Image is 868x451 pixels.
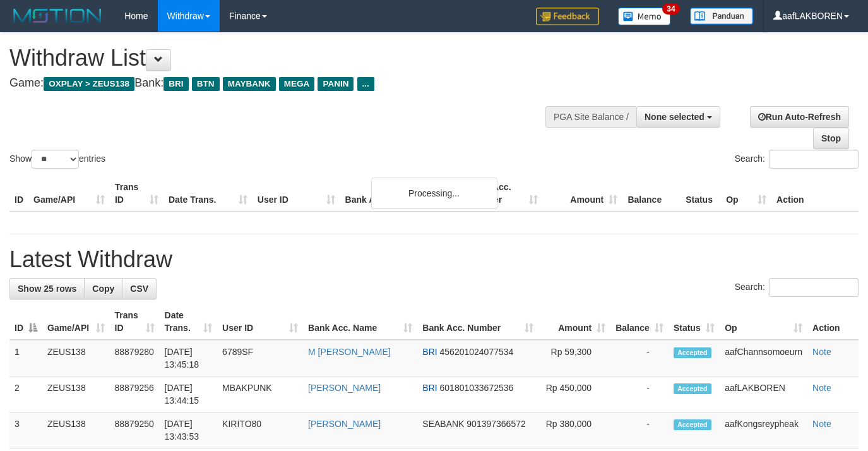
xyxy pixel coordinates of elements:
button: None selected [636,106,720,128]
a: Copy [84,278,122,299]
a: Note [812,419,831,429]
td: 1 [9,340,42,376]
th: Op [721,176,771,212]
td: 88879250 [110,412,160,448]
span: Copy [92,284,114,294]
span: PANIN [318,77,354,91]
input: Search: [769,278,859,297]
span: SEABANK [422,419,464,429]
th: Balance [622,176,681,212]
th: ID [9,176,28,212]
h1: Withdraw List [9,45,566,71]
td: 88879280 [110,340,160,376]
img: panduan.png [690,8,753,25]
th: Bank Acc. Number: activate to sort column ascending [417,304,538,340]
a: Run Auto-Refresh [750,106,849,128]
td: 2 [9,376,42,412]
span: 34 [662,3,679,15]
a: Note [812,383,831,393]
span: BRI [422,347,437,357]
td: Rp 59,300 [538,340,610,376]
h4: Game: Bank: [9,77,566,90]
a: CSV [122,278,157,299]
td: ZEUS138 [42,376,110,412]
span: None selected [645,112,705,122]
td: Rp 450,000 [538,376,610,412]
th: Amount [543,176,622,212]
h1: Latest Withdraw [9,247,859,272]
td: [DATE] 13:45:18 [160,340,218,376]
span: Copy 601801033672536 to clipboard [440,383,514,393]
td: MBAKPUNK [217,376,303,412]
span: MEGA [279,77,315,91]
td: [DATE] 13:43:53 [160,412,218,448]
th: User ID [253,176,340,212]
img: Button%20Memo.svg [618,8,671,25]
td: ZEUS138 [42,412,110,448]
span: Accepted [674,419,711,430]
img: Feedback.jpg [536,8,599,25]
th: ID: activate to sort column descending [9,304,42,340]
a: [PERSON_NAME] [308,419,381,429]
td: 88879256 [110,376,160,412]
th: Action [807,304,859,340]
th: Op: activate to sort column ascending [720,304,807,340]
span: Accepted [674,347,711,358]
div: PGA Site Balance / [545,106,636,128]
th: Balance: activate to sort column ascending [610,304,669,340]
th: Date Trans.: activate to sort column ascending [160,304,218,340]
th: Bank Acc. Name: activate to sort column ascending [303,304,417,340]
th: Trans ID: activate to sort column ascending [110,304,160,340]
label: Search: [735,278,859,297]
label: Search: [735,150,859,169]
span: Show 25 rows [18,284,76,294]
td: - [610,376,669,412]
th: Amount: activate to sort column ascending [538,304,610,340]
span: Copy 456201024077534 to clipboard [440,347,514,357]
a: Show 25 rows [9,278,85,299]
td: KIRITO80 [217,412,303,448]
td: - [610,412,669,448]
span: ... [357,77,374,91]
span: MAYBANK [223,77,276,91]
th: Date Trans. [163,176,253,212]
th: Bank Acc. Number [463,176,543,212]
span: BRI [163,77,188,91]
td: Rp 380,000 [538,412,610,448]
td: aafLAKBOREN [720,376,807,412]
th: Status [681,176,721,212]
td: - [610,340,669,376]
span: BRI [422,383,437,393]
span: OXPLAY > ZEUS138 [44,77,134,91]
td: 6789SF [217,340,303,376]
td: ZEUS138 [42,340,110,376]
td: 3 [9,412,42,448]
img: MOTION_logo.png [9,6,105,25]
th: Game/API [28,176,110,212]
span: Accepted [674,383,711,394]
a: Stop [813,128,849,149]
th: Action [771,176,859,212]
select: Showentries [32,150,79,169]
a: [PERSON_NAME] [308,383,381,393]
span: Copy 901397366572 to clipboard [467,419,525,429]
th: User ID: activate to sort column ascending [217,304,303,340]
span: CSV [130,284,148,294]
th: Bank Acc. Name [340,176,464,212]
th: Game/API: activate to sort column ascending [42,304,110,340]
div: Processing... [371,177,497,209]
a: M [PERSON_NAME] [308,347,391,357]
a: Note [812,347,831,357]
th: Trans ID [110,176,163,212]
label: Show entries [9,150,105,169]
input: Search: [769,150,859,169]
th: Status: activate to sort column ascending [669,304,720,340]
td: aafKongsreypheak [720,412,807,448]
td: aafChannsomoeurn [720,340,807,376]
span: BTN [192,77,220,91]
td: [DATE] 13:44:15 [160,376,218,412]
